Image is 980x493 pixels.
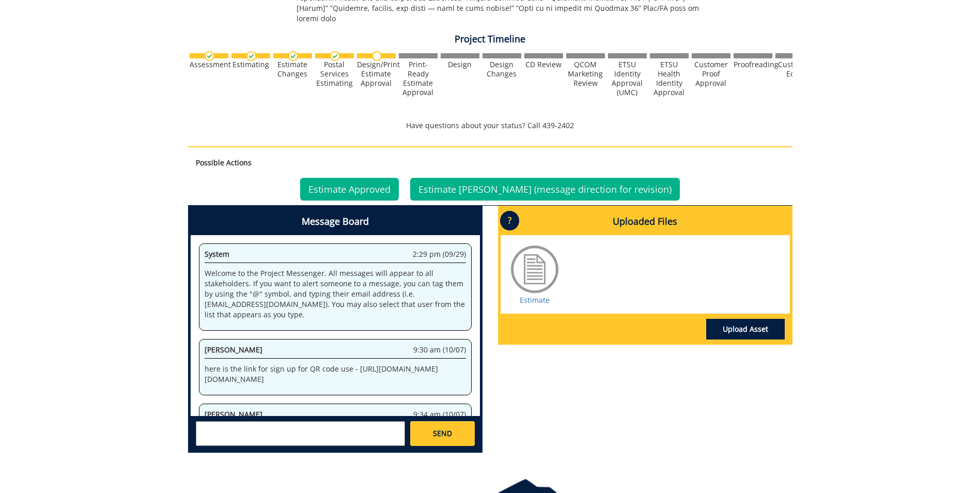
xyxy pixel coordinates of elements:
div: Customer Proof Approval [692,60,730,88]
img: checkmark [246,51,256,61]
div: Postal Services Estimating [315,60,354,88]
span: System [205,249,229,259]
a: Upload Asset [706,319,785,340]
p: ? [500,211,519,230]
strong: Possible Actions [196,158,252,167]
div: QCOM Marketing Review [566,60,605,88]
img: checkmark [330,51,340,61]
div: Design Changes [483,60,521,79]
div: Estimate Changes [273,60,312,79]
p: Welcome to the Project Messenger. All messages will appear to all stakeholders. If you want to al... [205,268,466,320]
p: here is the link for sign up for QR code use - [URL][DOMAIN_NAME][DOMAIN_NAME] [205,364,466,384]
span: 9:30 am (10/07) [413,345,466,355]
span: [PERSON_NAME] [205,409,262,419]
img: checkmark [205,51,214,61]
a: SEND [410,421,474,446]
h4: Uploaded Files [501,208,790,235]
a: Estimate [PERSON_NAME] (message direction for revision) [410,178,680,201]
div: Assessment [190,60,228,69]
div: CD Review [524,60,563,69]
a: Estimate [520,295,550,305]
span: [PERSON_NAME] [205,345,262,355]
span: 9:34 am (10/07) [413,409,466,420]
h4: Message Board [191,208,480,235]
div: ETSU Health Identity Approval [650,60,689,97]
span: 2:29 pm (09/29) [413,249,466,259]
a: Estimate Approved [300,178,399,201]
div: Customer Edits [775,60,814,79]
img: no [372,51,382,61]
img: checkmark [288,51,298,61]
div: Print-Ready Estimate Approval [399,60,438,97]
div: Design [441,60,479,69]
textarea: messageToSend [196,421,405,446]
div: Estimating [231,60,270,69]
h4: Project Timeline [188,34,792,44]
span: SEND [433,428,452,439]
div: Proofreading [734,60,772,69]
p: Have questions about your status? Call 439-2402 [188,120,792,131]
div: ETSU Identity Approval (UMC) [608,60,647,97]
div: Design/Print Estimate Approval [357,60,396,88]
